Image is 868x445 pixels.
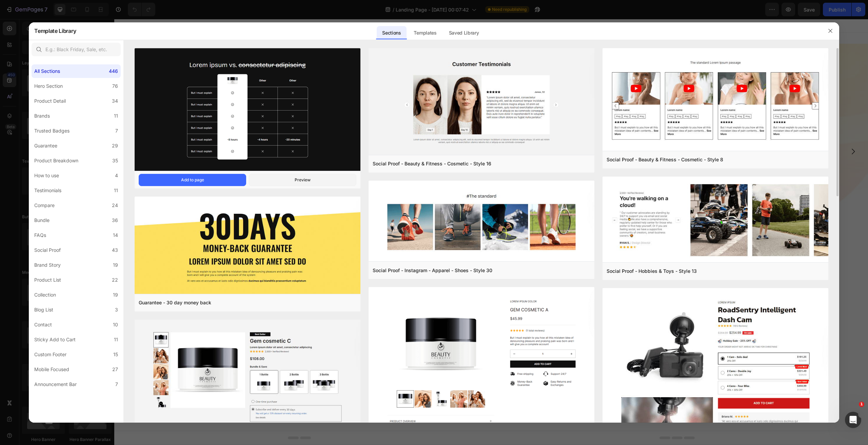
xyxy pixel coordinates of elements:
div: 27 [112,365,118,373]
div: Templates [408,26,442,40]
div: Announcement Bar [34,380,77,388]
button: Carousel Next Arrow [729,123,748,142]
button: Dot [378,230,382,235]
div: Social Proof - Beauty & Fitness - Cosmetic - Style 16 [373,160,491,168]
button: Dot [385,230,389,235]
div: 11 [114,336,118,344]
span: 1 [859,402,864,407]
div: 22 [112,276,118,284]
div: Brand Story [34,261,61,269]
input: E.g.: Black Friday, Sale, etc. [32,43,121,56]
div: Collection [34,291,56,299]
span: from URL or image [356,284,393,290]
img: sp13.png [603,177,828,264]
button: Dot [372,230,376,235]
div: Guarantee [34,142,57,150]
div: 19 [113,291,118,299]
div: 15 [113,350,118,359]
div: 11 [114,186,118,195]
div: Social Proof [34,246,61,254]
div: All Sections [34,67,60,75]
div: Social Proof - Beauty & Fitness - Cosmetic - Style 8 [607,156,723,164]
div: Product Breakdown [34,157,78,165]
button: Carousel Back Arrow [5,123,24,142]
span: then drag & drop elements [402,284,452,290]
div: Bundle [34,216,50,224]
div: 11 [114,112,118,120]
div: Mobile Focused [34,365,69,373]
div: Generate layout [357,276,393,283]
div: 34 [112,97,118,105]
div: Sticky Add to Cart [34,336,76,344]
div: 4 [115,171,118,180]
div: 7 [115,127,118,135]
h2: Template Library [34,22,76,40]
div: FAQs [34,231,46,239]
iframe: Intercom live chat [845,412,861,428]
div: 36 [112,216,118,224]
div: Social Proof - Instagram - Apparel - Shoes - Style 30 [373,266,492,275]
div: Blog List [34,306,53,314]
div: 24 [112,201,118,209]
div: 446 [109,67,118,75]
div: Compare [34,201,55,209]
div: 10 [113,321,118,329]
div: Custom Footer [34,350,66,359]
img: sp8.png [603,48,828,152]
span: Add section [361,261,393,268]
div: Guarantee - 30 day money back [139,299,211,307]
img: sp30.png [369,181,594,263]
div: Product List [34,276,61,284]
button: Add to page [139,174,246,186]
div: 3 [115,306,118,314]
div: Brands [34,112,50,120]
div: 14 [113,231,118,239]
div: Choose templates [304,276,345,283]
div: Testimonials [34,186,61,195]
img: g30.png [135,197,360,295]
div: 76 [112,82,118,90]
img: c19.png [135,48,360,173]
div: Sections [377,26,406,40]
div: Hero Section [34,82,63,90]
div: Preview [295,177,311,183]
div: Contact [34,321,52,329]
div: 35 [112,157,118,165]
button: Preview [249,174,356,186]
div: 29 [112,142,118,150]
div: 7 [115,380,118,388]
div: 19 [113,261,118,269]
div: 43 [112,246,118,254]
div: Product Detail [34,97,66,105]
div: Saved Library [443,26,485,40]
div: Trusted Badges [34,127,70,135]
button: Dot [365,230,369,235]
div: Social Proof - Hobbies & Toys - Style 13 [607,267,697,275]
img: sp16.png [369,48,594,156]
span: inspired by CRO experts [301,284,347,290]
div: Add blank section [407,276,448,283]
div: Add to page [181,177,204,183]
div: How to use [34,171,59,180]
